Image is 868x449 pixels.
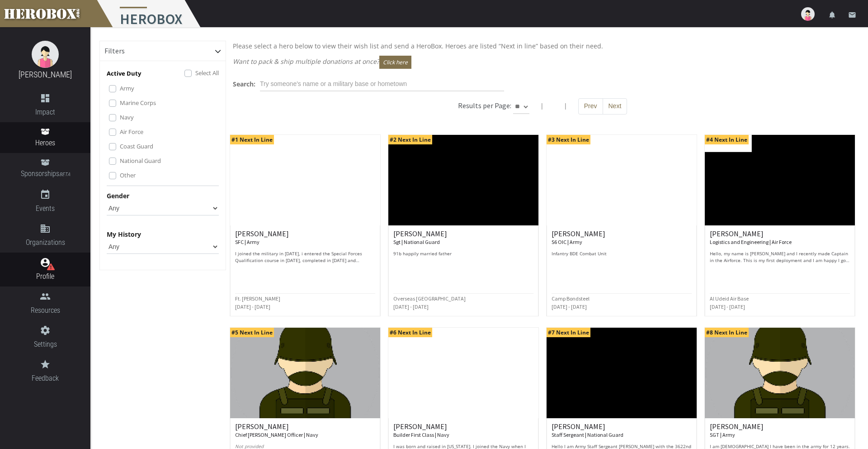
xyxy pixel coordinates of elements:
p: 91b happily married father [393,250,533,264]
h6: [PERSON_NAME] [393,423,533,439]
span: #1 Next In Line [230,135,274,144]
small: Staff Sergeant | National Guard [552,431,623,438]
small: [DATE] - [DATE] [710,303,745,310]
span: | [564,101,567,110]
p: Hello, my name is [PERSON_NAME] and I recently made Captain in the Airforce. This is my first dep... [710,250,850,264]
h6: [PERSON_NAME] [710,423,850,439]
img: user-image [801,7,815,21]
small: SGT | Army [710,431,735,438]
a: [PERSON_NAME] [19,70,72,79]
span: #5 Next In Line [230,328,274,337]
p: Active Duty [107,68,141,79]
label: Air Force [120,127,143,137]
h6: [PERSON_NAME] [235,423,375,439]
button: Next [603,98,627,115]
label: Search: [233,79,255,89]
span: #2 Next In Line [388,135,432,144]
button: Prev [578,98,603,115]
small: Sgt | National Guard [393,239,440,245]
label: Other [120,170,136,180]
i: notifications [828,11,836,19]
h6: Filters [104,47,125,55]
small: Builder First Class | Navy [393,431,449,438]
small: Logistics and Engineering | Air Force [710,239,792,245]
small: S6 OIC | Army [552,239,582,245]
span: #6 Next In Line [388,328,432,337]
h6: [PERSON_NAME] [235,230,375,246]
button: Click here [379,56,411,69]
p: Infantry BDE Combat Unit [552,250,692,264]
h6: [PERSON_NAME] [552,230,692,246]
span: | [540,101,544,110]
h6: Results per Page: [458,101,511,110]
a: #2 Next In Line [PERSON_NAME] Sgt | National Guard 91b happily married father Overseas [GEOGRAPHI... [388,134,539,316]
small: [DATE] - [DATE] [552,303,587,310]
a: #4 Next In Line [PERSON_NAME] Logistics and Engineering | Air Force Hello, my name is [PERSON_NAM... [704,134,855,316]
i: email [848,11,856,19]
small: Camp Bondsteel [552,295,590,302]
small: Chief [PERSON_NAME] Officer | Navy [235,431,318,438]
label: Marine Corps [120,98,156,108]
label: National Guard [120,156,161,166]
small: SFC | Army [235,239,259,245]
label: Gender [107,191,129,201]
small: Ft. [PERSON_NAME] [235,295,280,302]
label: Navy [120,112,134,122]
label: Select All [195,68,219,78]
small: [DATE] - [DATE] [393,303,429,310]
small: Overseas [GEOGRAPHIC_DATA] [393,295,466,302]
span: #8 Next In Line [705,328,749,337]
img: female.jpg [32,41,59,68]
p: I joined the military in [DATE], i entered the Special Forces Qualification course in [DATE], com... [235,250,375,264]
label: My History [107,229,141,239]
h6: [PERSON_NAME] [552,423,692,439]
a: #1 Next In Line [PERSON_NAME] SFC | Army I joined the military in [DATE], i entered the Special F... [230,134,381,316]
p: Please select a hero below to view their wish list and send a HeroBox. Heroes are listed “Next in... [233,41,852,51]
h6: [PERSON_NAME] [710,230,850,246]
p: Want to pack & ship multiple donations at once? [233,56,852,69]
small: Al Udeid Air Base [710,295,749,302]
label: Army [120,83,134,93]
span: #4 Next In Line [705,135,749,144]
input: Try someone's name or a military base or hometown [260,77,504,91]
a: #3 Next In Line [PERSON_NAME] S6 OIC | Army Infantry BDE Combat Unit Camp Bondsteel [DATE] - [DATE] [546,134,697,316]
h6: [PERSON_NAME] [393,230,533,246]
small: [DATE] - [DATE] [235,303,270,310]
small: BETA [59,172,70,177]
span: #3 Next In Line [547,135,590,144]
span: #7 Next In Line [547,328,590,337]
label: Coast Guard [120,141,153,151]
